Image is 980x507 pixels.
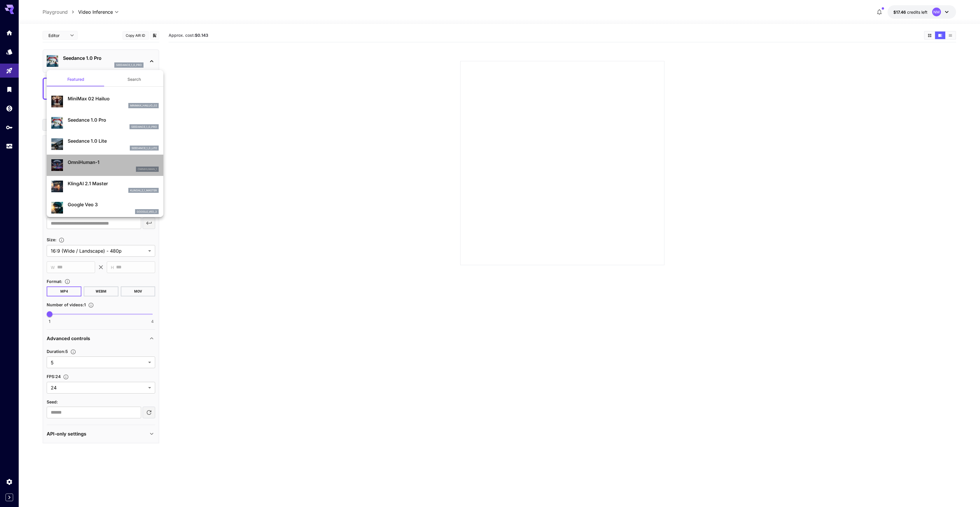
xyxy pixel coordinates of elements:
button: Search [105,72,163,86]
div: Seedance 1.0 Proseedance_1_0_pro [51,114,159,132]
button: Featured [47,72,105,86]
p: Google Veo 3 [68,201,159,208]
p: OmniHuman‑1 [68,159,159,166]
div: OmniHuman‑1omnihuman_1 [51,156,159,174]
div: MiniMax 02 Hailuominimax_hailuo_02 [51,93,159,111]
div: KlingAI 2.1 Masterklingai_2_1_master [51,178,159,195]
div: Seedance 1.0 Liteseedance_1_0_lite [51,135,159,153]
p: Seedance 1.0 Lite [68,137,159,144]
p: Seedance 1.0 Pro [68,116,159,123]
p: klingai_2_1_master [130,188,157,193]
p: google_veo_3 [137,210,157,214]
p: MiniMax 02 Hailuo [68,95,159,102]
p: omnihuman_1 [138,167,157,171]
p: minimax_hailuo_02 [130,104,157,108]
p: seedance_1_0_pro [131,125,157,129]
div: Google Veo 3google_veo_3 [51,199,159,216]
p: KlingAI 2.1 Master [68,180,159,187]
p: seedance_1_0_lite [132,146,157,150]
